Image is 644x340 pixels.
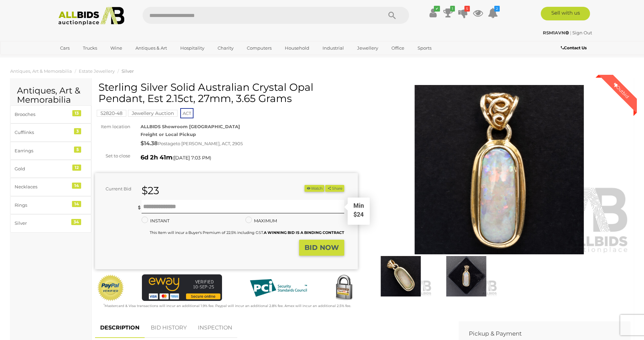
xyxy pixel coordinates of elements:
[74,128,81,134] div: 3
[15,111,71,118] div: Brooches
[15,129,71,136] div: Cufflinks
[142,217,169,225] label: INSTANT
[464,6,470,12] i: 5
[10,123,91,141] a: Cufflinks 3
[128,110,178,117] mark: Jewellery Auction
[330,274,357,302] img: Secured by Rapid SSL
[174,155,210,161] span: [DATE] 7:03 PM
[435,256,497,296] img: Sterling Silver Solid Australian Crystal Opal Pendant, Est 2.15ct, 27mm, 3.65 Grams
[434,6,440,12] i: ✔
[10,178,91,196] a: Necklaces 14
[469,330,610,337] h2: Pickup & Payment
[17,86,85,105] h2: Antiques, Art & Memorabilia
[450,6,455,12] i: 1
[370,256,432,296] img: Sterling Silver Solid Australian Crystal Opal Pendant, Est 2.15ct, 27mm, 3.65 Grams
[10,105,91,123] a: Brooches 13
[325,185,344,192] button: Share
[95,185,136,193] div: Current Bid
[10,68,72,74] a: Antiques, Art & Memorabilia
[71,219,81,225] div: 34
[97,110,126,117] mark: 52820-48
[72,165,81,171] div: 12
[15,219,71,227] div: Silver
[387,42,409,54] a: Office
[280,42,314,54] a: Household
[375,7,409,24] button: Search
[443,7,453,19] a: 1
[242,42,276,54] a: Computers
[72,183,81,189] div: 14
[353,42,383,54] a: Jewellery
[488,7,498,19] a: 2
[55,7,128,26] img: Allbids.com.au
[193,318,237,338] a: INSPECTION
[368,85,631,255] img: Sterling Silver Solid Australian Crystal Opal Pendant, Est 2.15ct, 27mm, 3.65 Grams
[572,30,592,35] a: Sign Out
[72,110,81,116] div: 13
[299,240,344,256] button: BID NOW
[141,140,158,147] strong: $14.38
[244,274,312,302] img: PCI DSS compliant
[458,7,468,19] a: 5
[142,274,222,301] img: eWAY Payment Gateway
[494,6,500,12] i: 2
[106,42,127,54] a: Wine
[142,184,159,197] strong: $23
[561,44,588,52] a: Contact Us
[95,318,145,338] a: DESCRIPTION
[541,7,590,20] a: Sell with us
[15,147,71,155] div: Earrings
[561,45,587,50] b: Contact Us
[72,201,81,207] div: 14
[141,154,172,161] strong: 6d 2h 41m
[79,68,115,74] a: Estate Jewellery
[150,230,344,235] small: This Item will incur a Buyer's Premium of 22.5% including GST.
[97,274,125,302] img: Official PayPal Seal
[245,217,277,225] label: MAXIMUM
[428,7,438,19] a: ✔
[97,111,126,116] a: 52820-48
[305,185,324,192] li: Watch this item
[78,42,102,54] a: Trucks
[172,155,211,160] span: ( )
[104,304,351,308] small: Mastercard & Visa transactions will incur an additional 1.9% fee. Paypal will incur an additional...
[213,42,238,54] a: Charity
[10,214,91,232] a: Silver 34
[10,196,91,214] a: Rings 14
[141,139,358,149] div: Postage
[176,42,209,54] a: Hospitality
[74,147,81,153] div: 5
[122,68,134,74] a: Silver
[413,42,436,54] a: Sports
[305,185,324,192] button: Watch
[305,243,339,252] strong: BID NOW
[606,75,637,106] div: Outbid
[318,42,348,54] a: Industrial
[146,318,192,338] a: BID HISTORY
[15,165,71,173] div: Gold
[98,82,356,104] h1: Sterling Silver Solid Australian Crystal Opal Pendant, Est 2.15ct, 27mm, 3.65 Grams
[90,152,135,160] div: Set to close
[180,108,194,118] span: ACT
[131,42,171,54] a: Antiques & Art
[570,30,571,35] span: |
[128,111,178,116] a: Jewellery Auction
[141,132,196,137] strong: Freight or Local Pickup
[543,30,570,35] a: RSM1AVN
[176,141,243,146] span: to [PERSON_NAME], ACT, 2905
[15,201,71,209] div: Rings
[10,142,91,160] a: Earrings 5
[264,230,344,235] b: A WINNING BID IS A BINDING CONTRACT
[543,30,569,35] strong: RSM1AVN
[56,42,74,54] a: Cars
[56,54,113,65] a: [GEOGRAPHIC_DATA]
[348,201,369,224] div: Min $24
[10,160,91,178] a: Gold 12
[141,124,240,129] strong: ALLBIDS Showroom [GEOGRAPHIC_DATA]
[15,183,71,191] div: Necklaces
[90,123,135,131] div: Item location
